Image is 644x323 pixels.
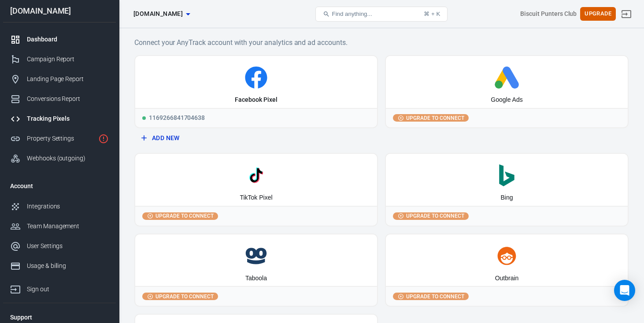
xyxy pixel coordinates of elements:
button: Upgrade [580,7,616,21]
span: Upgrade to connect [404,114,466,122]
div: Facebook Pixel [235,96,277,104]
div: Team Management [27,222,109,231]
div: 1169266841704638 [135,108,377,127]
a: Team Management [3,216,116,236]
a: Property Settings [3,129,116,149]
div: [DOMAIN_NAME] [3,7,116,15]
button: TaboolaUpgrade to connect [134,234,378,307]
div: Bing [500,193,513,202]
div: Conversions Report [27,94,109,104]
span: Upgrade to connect [154,212,215,220]
div: Open Intercom Messenger [614,280,635,301]
button: [DOMAIN_NAME] [130,6,193,22]
a: Landing Page Report [3,69,116,89]
a: Dashboard [3,30,116,49]
a: Sign out [616,4,637,25]
span: biscuit.bet [133,8,183,19]
div: Campaign Report [27,55,109,64]
div: Integrations [27,202,109,211]
div: Sign out [27,285,109,294]
div: TikTok Pixel [240,193,272,202]
span: Upgrade to connect [154,293,215,301]
span: Running [142,116,146,120]
button: BingUpgrade to connect [385,153,629,226]
div: Landing Page Report [27,74,109,84]
div: Property Settings [27,134,95,143]
a: Sign out [3,276,116,299]
div: Outbrain [495,274,519,283]
span: Upgrade to connect [404,212,466,220]
button: Google AdsUpgrade to connect [385,55,629,128]
a: Usage & billing [3,256,116,276]
a: Facebook PixelRunning1169266841704638 [134,55,378,128]
div: Tracking Pixels [27,114,109,123]
div: ⌘ + K [424,11,440,17]
svg: Property is not installed yet [98,134,109,144]
div: Usage & billing [27,261,109,271]
div: Dashboard [27,35,109,44]
h6: Connect your AnyTrack account with your analytics and ad accounts. [134,37,629,48]
div: Taboola [245,274,267,283]
a: Webhooks (outgoing) [3,149,116,168]
a: Tracking Pixels [3,109,116,129]
div: Google Ads [491,96,522,104]
button: Add New [138,130,374,146]
span: Upgrade to connect [404,293,466,301]
button: OutbrainUpgrade to connect [385,234,629,307]
div: User Settings [27,241,109,251]
a: Campaign Report [3,49,116,69]
a: Conversions Report [3,89,116,109]
div: Webhooks (outgoing) [27,154,109,163]
a: User Settings [3,236,116,256]
div: Account id: zDNt6mXK [520,9,577,19]
button: TikTok PixelUpgrade to connect [134,153,378,226]
button: Find anything...⌘ + K [315,7,448,22]
a: Integrations [3,197,116,216]
li: Account [3,175,116,197]
span: Find anything... [332,11,372,17]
